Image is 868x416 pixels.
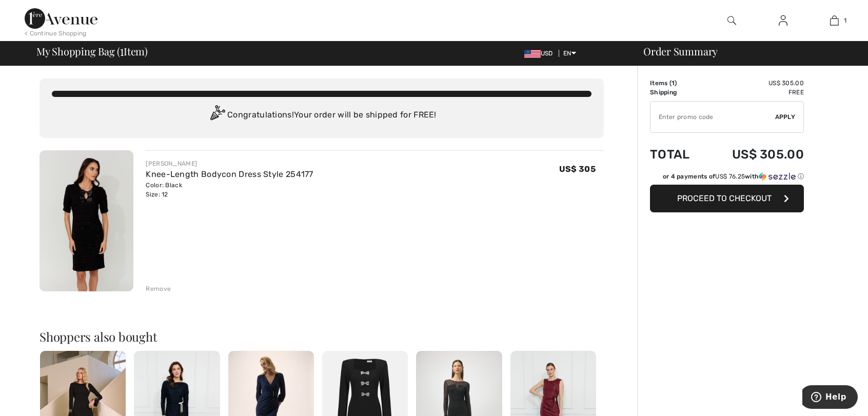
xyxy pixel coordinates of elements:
[146,284,171,293] div: Remove
[559,164,596,174] span: US$ 305
[650,172,804,185] div: or 4 payments ofUS$ 76.25withSezzle Click to learn more about Sezzle
[40,330,604,343] h2: Shoppers also bought
[52,105,591,126] div: Congratulations! Your order will be shipped for FREE!
[563,50,576,57] span: EN
[25,8,97,29] img: 1ère Avenue
[663,172,804,181] div: or 4 payments of with
[524,50,541,58] img: US Dollar
[727,14,736,27] img: search the website
[705,78,804,88] td: US$ 305.00
[146,181,313,199] div: Color: Black Size: 12
[146,159,313,168] div: [PERSON_NAME]
[25,29,87,38] div: < Continue Shopping
[830,14,839,27] img: My Bag
[631,46,862,56] div: Order Summary
[146,169,313,179] a: Knee-Length Bodycon Dress Style 254177
[650,102,775,132] input: Promo code
[775,112,796,122] span: Apply
[677,193,772,203] span: Proceed to Checkout
[524,50,557,57] span: USD
[759,172,796,181] img: Sezzle
[650,137,705,172] td: Total
[809,14,859,27] a: 1
[779,14,787,27] img: My Info
[802,385,858,411] iframe: Opens a widget where you can find more information
[705,88,804,97] td: Free
[207,105,227,126] img: Congratulation2.svg
[120,44,124,57] span: 1
[705,137,804,172] td: US$ 305.00
[650,88,705,97] td: Shipping
[40,150,133,291] img: Knee-Length Bodycon Dress Style 254177
[650,185,804,212] button: Proceed to Checkout
[771,14,796,27] a: Sign In
[36,46,148,56] span: My Shopping Bag ( Item)
[672,80,675,87] span: 1
[650,78,705,88] td: Items ( )
[844,16,846,25] span: 1
[715,173,745,180] span: US$ 76.25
